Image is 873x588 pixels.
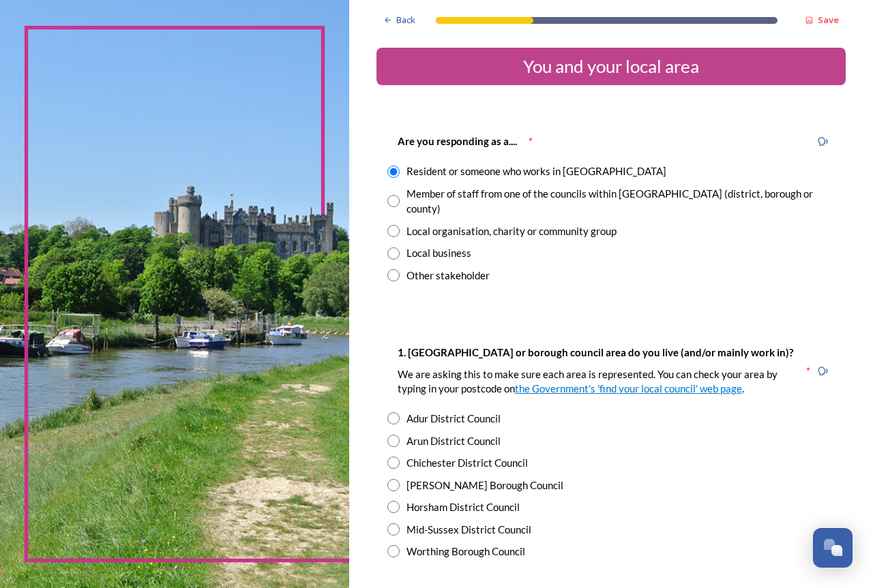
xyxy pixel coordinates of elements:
[406,245,471,261] div: Local business
[515,382,742,394] a: the Government's 'find your local council' web page
[406,478,563,493] div: [PERSON_NAME] Borough Council
[406,164,666,179] div: Resident or someone who works in [GEOGRAPHIC_DATA]
[813,528,853,568] button: Open Chat
[406,411,501,427] div: Adur District Council
[398,135,517,147] strong: Are you responding as a....
[398,367,795,397] p: We are asking this to make sure each area is represented. You can check your area by typing in yo...
[406,223,617,239] div: Local organisation, charity or community group
[818,14,839,26] strong: Save
[406,455,528,471] div: Chichester District Council
[406,499,520,515] div: Horsham District Council
[406,544,525,559] div: Worthing Borough Council
[398,346,793,358] strong: 1. [GEOGRAPHIC_DATA] or borough council area do you live (and/or mainly work in)?
[406,268,490,283] div: Other stakeholder
[406,522,531,538] div: Mid-Sussex District Council
[396,14,415,27] span: Back
[382,53,840,80] div: You and your local area
[406,433,501,449] div: Arun District Council
[406,186,835,217] div: Member of staff from one of the councils within [GEOGRAPHIC_DATA] (district, borough or county)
